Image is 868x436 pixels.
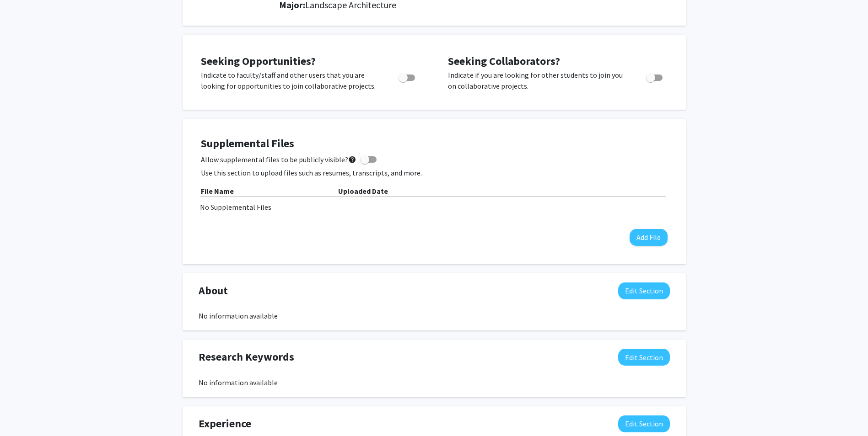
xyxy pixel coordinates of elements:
[618,415,670,432] button: Edit Experience
[7,395,39,429] iframe: Chat
[348,154,356,165] mat-icon: help
[199,415,251,432] span: Experience
[642,69,668,83] div: Toggle
[618,282,670,299] button: Edit About
[618,349,670,366] button: Edit Research Keywords
[201,154,356,165] span: Allow supplemental files to be publicly visible?
[630,229,668,246] button: Add File
[395,69,420,83] div: Toggle
[199,282,228,299] span: About
[201,137,668,150] h4: Supplemental Files
[199,349,294,365] span: Research Keywords
[448,54,560,68] span: Seeking Collaborators?
[199,310,670,321] div: No information available
[201,54,316,68] span: Seeking Opportunities?
[200,202,669,213] div: No Supplemental Files
[201,69,381,91] p: Indicate to faculty/staff and other users that you are looking for opportunities to join collabor...
[199,377,670,388] div: No information available
[448,69,629,91] p: Indicate if you are looking for other students to join you on collaborative projects.
[201,167,668,178] p: Use this section to upload files such as resumes, transcripts, and more.
[338,186,388,196] b: Uploaded Date
[201,186,234,196] b: File Name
